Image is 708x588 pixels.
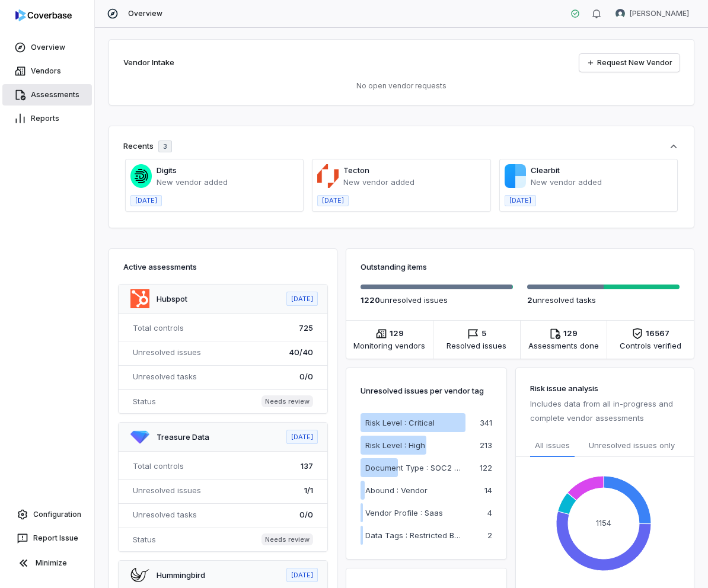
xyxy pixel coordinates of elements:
[589,439,675,452] span: Unresolved issues only
[596,518,611,528] text: 1154
[646,328,669,340] span: 16567
[361,294,513,306] p: unresolved issue s
[535,439,570,451] span: All issues
[123,140,172,152] div: Recents
[579,54,680,72] a: Request New Vendor
[343,165,369,175] a: Tecton
[2,60,92,82] a: Vendors
[481,328,486,340] span: 5
[530,397,680,425] p: Includes data from all in-progress and complete vendor assessments
[528,340,599,351] span: Assessments done
[365,529,461,541] p: Data Tags : Restricted Business Information
[365,462,461,474] p: Document Type : SOC2 Type2
[123,81,680,91] p: No open vendor requests
[5,551,90,575] button: Minimize
[365,417,435,429] p: Risk Level : Critical
[480,442,492,449] p: 213
[123,57,174,69] h2: Vendor Intake
[615,9,625,18] img: Hammed Bakare avatar
[531,165,560,175] a: Clearbit
[157,432,209,442] a: Treasure Data
[157,294,187,303] a: Hubspot
[2,108,92,129] a: Reports
[390,328,404,340] span: 129
[361,382,484,399] p: Unresolved issues per vendor tag
[128,9,162,18] span: Overview
[608,5,696,23] button: Hammed Bakare avatar[PERSON_NAME]
[447,340,506,351] span: Resolved issues
[530,382,680,394] h3: Risk issue analysis
[480,464,492,472] p: 122
[365,507,443,519] p: Vendor Profile : Saas
[157,570,205,580] a: Hummingbird
[527,294,680,306] p: unresolved task s
[527,295,532,305] span: 2
[365,484,428,496] p: Abound : Vendor
[2,84,92,106] a: Assessments
[630,9,689,18] span: [PERSON_NAME]
[15,9,72,21] img: logo-D7KZi-bG.svg
[123,261,323,273] h3: Active assessments
[487,532,492,539] p: 2
[163,142,167,151] span: 3
[123,140,680,152] button: Recents3
[353,340,425,351] span: Monitoring vendors
[480,419,492,427] p: 341
[487,509,492,517] p: 4
[563,328,578,340] span: 129
[484,487,492,494] p: 14
[361,261,680,273] h3: Outstanding items
[157,165,177,175] a: Digits
[361,295,380,305] span: 1220
[365,439,425,451] p: Risk Level : High
[5,528,90,549] button: Report Issue
[5,504,90,525] a: Configuration
[2,37,92,58] a: Overview
[620,340,681,351] span: Controls verified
